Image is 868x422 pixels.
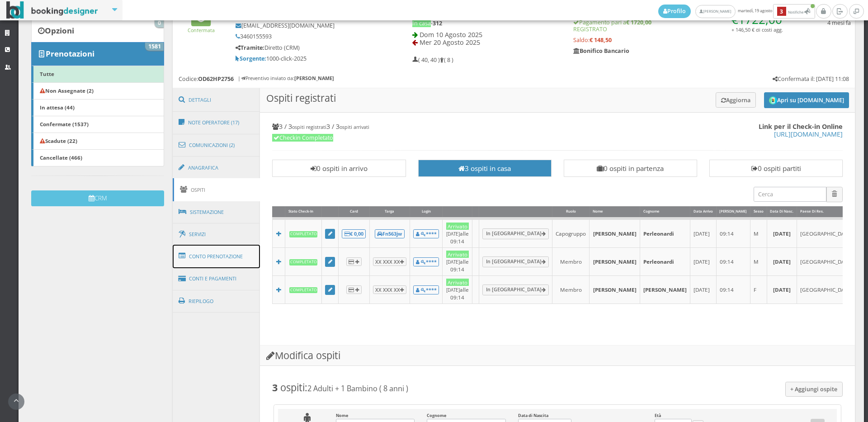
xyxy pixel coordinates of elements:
[344,230,363,237] b: € 0,00
[277,164,401,172] h3: 0 ospiti in arrivo
[590,36,612,44] strong: € 148,50
[420,38,480,47] span: Mer 20 Agosto 2025
[173,267,260,290] a: Conti e Pagamenti
[173,245,260,268] a: Conto Prenotazione
[446,251,469,258] div: Arrivato
[173,156,260,180] a: Anagrafica
[717,206,750,218] div: [PERSON_NAME]
[188,19,215,33] a: Confermata
[446,287,460,293] small: [DATE]
[640,206,690,218] div: Cognome
[640,248,690,276] td: Perleonardi
[690,206,716,218] div: Data Arrivo
[272,381,278,394] b: 3
[31,116,164,133] a: Confermate (1537)
[236,22,382,29] h5: [EMAIL_ADDRESS][DOMAIN_NAME]
[446,259,460,265] small: [DATE]
[759,122,843,131] b: Link per il Check-in Online
[289,259,318,265] b: Completato
[446,231,460,237] small: [DATE]
[236,44,382,51] h5: Diretto (CRM)
[716,248,750,276] td: 09:14
[590,218,640,247] td: [PERSON_NAME]
[46,48,94,59] b: Prenotazioni
[773,4,815,19] button: 3Notifiche
[40,70,54,77] b: Tutte
[573,19,786,33] h5: Pagamento pari a REGISTRATO
[774,130,843,138] a: [URL][DOMAIN_NAME]
[797,276,856,304] td: [GEOGRAPHIC_DATA]
[412,57,453,63] h5: ( 40, 40 ) ( 8 )
[767,206,797,218] div: Data di Nasc.
[238,76,334,81] h6: | Preventivo inviato da:
[173,223,260,246] a: Servizi
[342,229,366,238] button: € 0,00
[373,257,406,266] button: XX XXX XX
[289,287,318,293] b: Completato
[260,346,855,366] h3: Modifica ospiti
[446,279,469,286] div: Arrivato
[640,218,690,247] td: Perleonardi
[420,30,482,39] span: Dom 10 Agosto 2025
[370,206,410,218] div: Targa
[31,42,164,66] a: Prenotazioni 1581
[767,248,797,276] td: [DATE]
[769,96,777,104] img: circle_logo_thumb.png
[443,276,472,304] td: alle 09:14
[289,231,318,237] b: Completato
[568,164,693,172] h3: 0 ospiti in partenza
[626,19,651,26] strong: € 1720,00
[797,206,855,218] div: Paese di Res.
[658,5,691,18] a: Profilo
[272,382,843,394] h3: :
[423,164,547,172] h3: 3 ospiti in casa
[272,134,333,142] span: Checkin Completato
[6,1,98,19] img: BookingDesigner.com
[412,20,561,27] h5: -
[482,284,549,295] a: In [GEOGRAPHIC_DATA]
[40,154,82,161] b: Cancellate (466)
[339,206,369,218] div: Card
[373,285,406,294] button: XX XXX XX
[173,178,260,201] a: Ospiti
[236,55,266,62] b: Sorgente:
[173,289,260,313] a: Riepilogo
[552,248,590,276] td: Membro
[750,218,767,247] td: M
[45,25,74,36] b: Opzioni
[767,218,797,247] td: [DATE]
[754,187,826,202] input: Cerca
[716,92,756,107] button: Aggiorna
[260,88,855,113] h3: Ospiti registrati
[272,123,843,130] h4: 3 / 3 3 / 3
[31,82,164,100] a: Non Assegnate (2)
[40,137,77,144] b: Scadute (22)
[750,248,767,276] td: M
[236,33,382,40] h5: 3460155593
[375,229,405,238] button: Fn563jw
[716,276,750,304] td: 09:14
[777,7,786,16] b: 3
[797,218,856,247] td: [GEOGRAPHIC_DATA]
[179,76,234,82] h5: Codice:
[412,19,431,27] span: In casa
[573,37,786,43] h5: Saldo:
[173,88,260,112] a: Dettagli
[827,19,851,26] h5: 4 mesi fa
[552,206,589,218] div: Ruolo
[443,248,472,276] td: alle 09:14
[658,4,816,19] span: martedì, 19 agosto
[145,43,164,51] span: 1581
[690,218,717,247] td: [DATE]
[690,248,717,276] td: [DATE]
[307,384,408,394] small: 2 Adulti + 1 Bambino ( 8 anni )
[482,256,549,267] a: In [GEOGRAPHIC_DATA]
[377,230,402,237] b: Fn563jw
[590,276,640,304] td: [PERSON_NAME]
[173,133,260,157] a: Comunicazioni (2)
[31,149,164,166] a: Cancellate (466)
[155,19,164,28] span: 0
[31,133,164,150] a: Scadute (22)
[173,200,260,224] a: Sistemazione
[31,66,164,83] a: Tutte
